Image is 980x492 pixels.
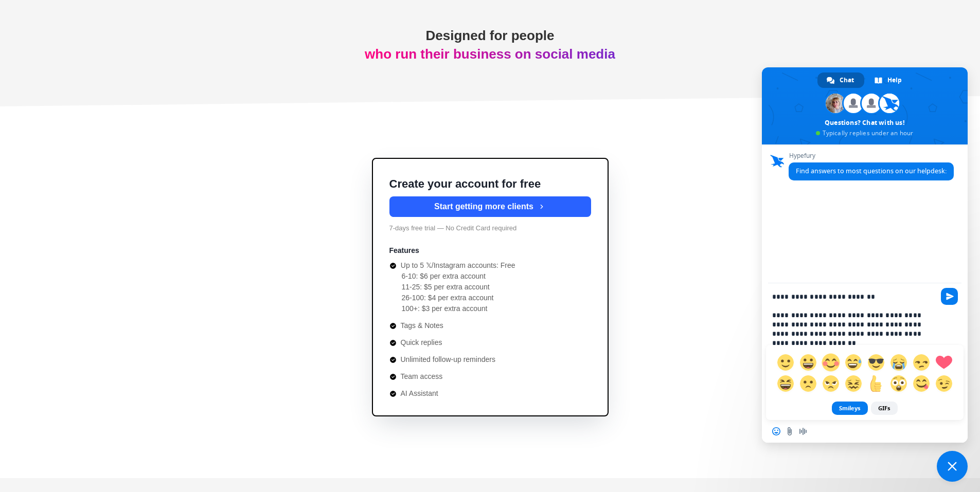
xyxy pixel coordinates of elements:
span: who run their business on social media [365,46,615,62]
span: Help [887,72,902,88]
p: Create your account for free [389,175,591,192]
span: Insert an emoji [772,427,780,435]
span: Send a file [786,427,794,435]
button: Start getting more clients [389,196,591,217]
a: Smileys [832,402,868,415]
li: 11-25: $5 per extra account [402,282,591,293]
li: 100+: $3 per extra account [402,303,591,314]
h1: Designed for people [365,26,615,63]
li: Unlimited follow-up reminders [389,354,591,365]
p: 7-days free trial — No Credit Card required [389,223,591,233]
li: Team access [389,371,591,382]
a: Help [865,72,912,88]
li: 6-10: $6 per extra account [402,271,591,282]
li: 26-100: $4 per extra account [402,293,591,303]
span: Audio message [799,427,807,435]
li: Quick replies [389,337,591,348]
a: Chat [817,72,864,88]
li: Tags & Notes [389,320,591,331]
p: Features [389,245,591,256]
a: GIFs [871,402,898,415]
a: Close chat [937,451,968,482]
p: Up to 5 𝕏/Instagram accounts: Free [401,260,515,271]
span: Chat [840,72,854,88]
li: AI Assistant [389,388,591,399]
